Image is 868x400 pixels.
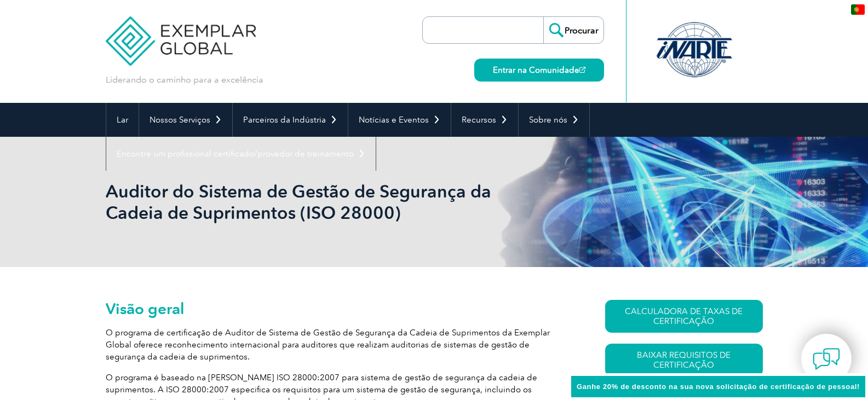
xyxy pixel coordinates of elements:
[543,17,603,43] input: Procurar
[519,103,589,137] a: Sobre nós
[637,350,731,370] font: Baixar Requisitos de Certificação
[106,181,491,223] font: Auditor do Sistema de Gestão de Segurança da Cadeia de Suprimentos (ISO 28000)
[106,74,263,85] font: Liderando o caminho para a excelência
[106,103,139,137] a: Lar
[348,103,451,137] a: Notícias e Eventos
[139,103,232,137] a: Nossos Serviços
[493,65,579,75] font: Entrar na Comunidade
[462,115,496,125] font: Recursos
[117,149,354,159] font: Encontre um profissional certificado/provedor de treinamento
[106,137,376,171] a: Encontre um profissional certificado/provedor de treinamento
[359,115,429,125] font: Notícias e Eventos
[233,103,348,137] a: Parceiros da Indústria
[813,345,840,373] img: contact-chat.png
[577,382,860,391] font: Ganhe 20% de desconto na sua nova solicitação de certificação de pessoal!
[451,103,518,137] a: Recursos
[851,4,865,15] img: pt
[474,59,604,82] a: Entrar na Comunidade
[106,328,550,362] font: O programa de certificação de Auditor de Sistema de Gestão de Segurança da Cadeia de Suprimentos ...
[150,115,210,125] font: Nossos Serviços
[625,306,743,326] font: CALCULADORA DE TAXAS DE CERTIFICAÇÃO
[117,115,128,125] font: Lar
[605,344,763,376] a: Baixar Requisitos de Certificação
[529,115,567,125] font: Sobre nós
[579,67,585,73] img: open_square.png
[605,300,763,333] a: CALCULADORA DE TAXAS DE CERTIFICAÇÃO
[243,115,326,125] font: Parceiros da Indústria
[106,299,185,318] font: Visão geral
